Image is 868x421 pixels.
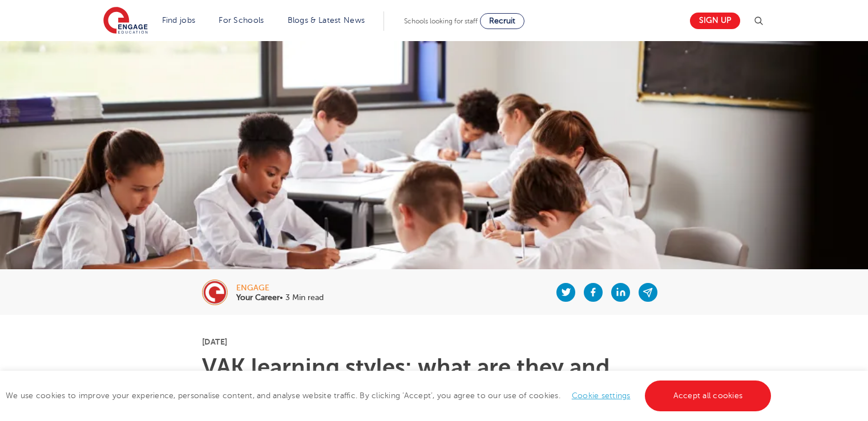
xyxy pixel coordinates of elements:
[202,356,666,402] h1: VAK learning styles: what are they and what do they mean? Engage Education |
[489,17,515,25] span: Recruit
[202,338,666,346] p: [DATE]
[103,7,148,35] img: Engage Education
[288,16,365,25] a: Blogs & Latest News
[645,380,772,411] a: Accept all cookies
[404,17,478,25] span: Schools looking for staff
[236,293,280,302] b: Your Career
[480,13,524,29] a: Recruit
[572,391,631,400] a: Cookie settings
[6,391,774,400] span: We use cookies to improve your experience, personalise content, and analyse website traffic. By c...
[236,284,324,292] div: engage
[236,294,324,302] p: • 3 Min read
[162,16,196,25] a: Find jobs
[219,16,264,25] a: For Schools
[690,13,740,29] a: Sign up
